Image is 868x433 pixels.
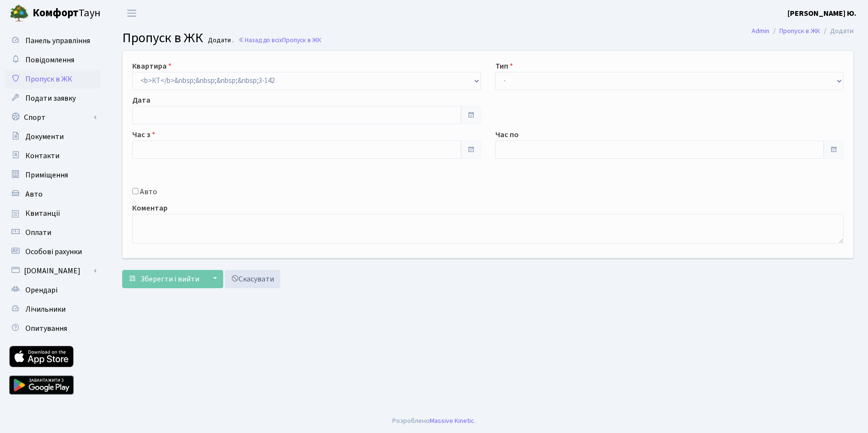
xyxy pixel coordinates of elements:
a: Опитування [5,319,101,338]
span: Зберегти і вийти [140,274,199,284]
a: Контакти [5,146,101,165]
a: [PERSON_NAME] Ю. [788,8,857,19]
a: Авто [5,185,101,204]
span: Опитування [25,323,67,334]
b: [PERSON_NAME] Ю. [788,8,857,19]
span: Приміщення [25,170,68,180]
span: Квитанції [25,208,60,219]
a: Пропуск в ЖК [5,70,101,89]
button: Переключити навігацію [120,5,144,21]
a: Панель управління [5,31,101,50]
a: Massive Kinetic [430,416,474,426]
img: logo.png [10,4,29,23]
span: Лічильники [25,304,66,315]
a: Admin [752,26,769,36]
label: Коментар [132,202,168,214]
span: Контакти [25,151,59,161]
a: Приміщення [5,165,101,185]
label: Авто [140,186,157,198]
a: Спорт [5,108,101,127]
span: Орендарі [25,285,57,295]
a: Лічильники [5,300,101,319]
span: Документи [25,131,64,142]
span: Подати заявку [25,93,76,104]
span: Панель управління [25,35,90,46]
span: Таун [33,5,101,22]
span: Авто [25,189,43,199]
a: Оплати [5,223,101,242]
label: Час по [495,129,519,140]
b: Комфорт [33,5,79,21]
label: Тип [495,60,513,72]
span: Пропуск в ЖК [25,74,72,84]
a: Повідомлення [5,50,101,70]
button: Зберегти і вийти [122,270,206,288]
nav: breadcrumb [737,21,868,41]
label: Квартира [132,60,171,72]
span: Оплати [25,227,51,238]
a: Документи [5,127,101,146]
span: Пропуск в ЖК [122,28,203,47]
label: Дата [132,94,150,106]
li: Додати [820,26,854,36]
small: Додати . [206,36,234,45]
a: Особові рахунки [5,242,101,261]
a: Подати заявку [5,89,101,108]
label: Час з [132,129,155,140]
a: [DOMAIN_NAME] [5,261,101,281]
span: Пропуск в ЖК [282,35,321,45]
a: Пропуск в ЖК [779,26,820,36]
span: Особові рахунки [25,246,82,257]
a: Назад до всіхПропуск в ЖК [238,35,321,45]
a: Орендарі [5,281,101,300]
a: Скасувати [225,270,280,288]
a: Квитанції [5,204,101,223]
span: Повідомлення [25,55,74,65]
div: Розроблено . [392,416,476,426]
